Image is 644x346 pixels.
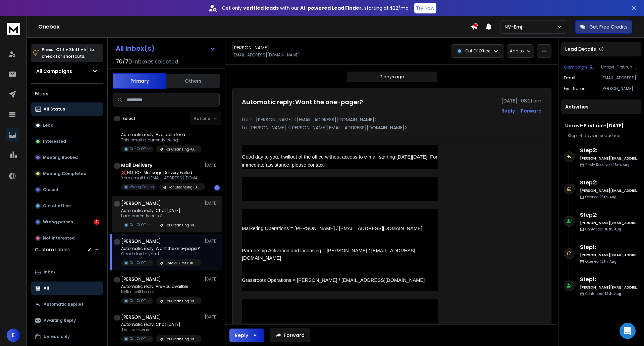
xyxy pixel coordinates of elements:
h1: Onebox [38,23,471,31]
p: I am currently out of [121,213,202,219]
h6: Step 2 : [580,146,639,155]
h1: [PERSON_NAME] [121,200,161,207]
h6: Step 1 : [580,275,639,284]
h1: [PERSON_NAME] [232,44,269,51]
h6: Step 1 : [580,243,639,251]
div: Activities [561,99,641,114]
span: 16th, Aug [605,227,621,232]
p: [DATE] [205,314,220,320]
button: Meeting Completed [31,167,103,180]
div: Partnership Activation and Licensing = [PERSON_NAME] / [EMAIL_ADDRESS][DOMAIN_NAME] [242,247,438,262]
p: Your email to [EMAIL_ADDRESS][DOMAIN_NAME] failed [121,175,202,181]
button: Reply [229,329,264,342]
p: Good day to you. I [121,251,202,257]
p: Awaiting Reply [44,318,76,323]
span: Ctrl + Shift + k [55,46,88,53]
h1: Mail Delivery [121,162,152,169]
span: 4 days in sequence [580,133,620,138]
span: Good day to you. I will [242,154,290,160]
button: Wrong person1 [31,215,103,229]
button: Get Free Credits [575,20,632,34]
button: Others [166,74,220,88]
p: Opened [585,194,616,200]
p: Hello, I will be out [121,289,202,295]
button: Primary [113,73,166,89]
h1: All Campaigns [36,68,72,75]
button: Out of office [31,199,103,213]
div: Open Intercom Messenger [620,323,636,339]
p: [PERSON_NAME] [601,86,639,91]
strong: verified leads [243,5,279,11]
p: Lead Details [565,46,596,52]
h6: Step 2 : [580,179,639,187]
p: [DATE] [205,276,220,282]
p: [DATE] [205,163,220,168]
p: Reply Received [585,162,630,167]
p: Out of office [43,203,71,209]
p: Out Of Office [130,260,151,265]
div: Reply [235,332,248,339]
p: Not Interested [43,235,75,241]
p: Automatic reply: Chat [DATE] [121,208,202,213]
p: All [44,286,49,291]
button: Not Interested [31,231,103,245]
div: Grassroots Operations = [PERSON_NAME] / [EMAIL_ADDRESS][DOMAIN_NAME] [242,276,438,284]
p: This email is currently being [121,137,202,143]
span: out of the office without access to e-mail starting [DATE][DATE]. For immediate assistance, pleas... [242,154,439,168]
p: Automatic reply: Chat [DATE] [121,322,202,327]
p: Unravl-First run-[DATE] [165,261,198,266]
button: Reply [501,107,515,114]
p: I will be away [121,327,202,333]
p: Unread only [44,334,70,339]
p: Wrong person [43,219,73,225]
p: Out Of Office [130,298,151,303]
button: Lead [31,119,103,132]
p: to: [PERSON_NAME] <[PERSON_NAME][EMAIL_ADDRESS][DOMAIN_NAME]> [242,124,542,131]
p: Out Of Office [130,222,151,227]
button: Campaign [564,64,594,70]
p: Try Now [416,5,434,11]
button: All Inbox(s) [110,42,221,55]
h6: Step 2 : [580,211,639,219]
p: Automatic reply: Are you availble [121,284,202,289]
span: 1 Step [565,133,577,138]
p: Get only with our starting at $22/mo [222,5,409,11]
p: Interested [43,139,66,144]
button: Closed [31,183,103,197]
h6: [PERSON_NAME][EMAIL_ADDRESS][DOMAIN_NAME] [580,188,639,193]
label: Select [122,116,136,121]
div: 1 [94,219,99,225]
h3: Custom Labels [35,246,70,253]
p: Lead [43,123,54,128]
p: Email [564,75,575,81]
p: Marketing Operations = [PERSON_NAME] / [EMAIL_ADDRESS][DOMAIN_NAME] [242,225,438,232]
p: Campaign [564,64,587,70]
p: Meeting Booked [43,155,78,160]
p: First Name [564,86,585,91]
h1: Unravl-First run-[DATE] [565,122,637,129]
p: 2 days ago [380,74,404,80]
p: [DATE] [205,201,220,206]
span: 16th, Aug [613,162,630,167]
p: [DATE] [205,239,220,244]
p: For Cleansing-NewSynergy-[DATE] [165,299,198,304]
p: [EMAIL_ADDRESS][DOMAIN_NAME] [232,52,300,58]
p: Add to [510,48,524,54]
p: For Cleansing-OhzSecurity-[DATE] [165,147,198,152]
p: Meeting Completed [43,171,87,176]
p: Automatic reply: Available for a [121,132,202,137]
p: [DATE] : 08:21 am [501,97,542,104]
p: Out Of Office [130,336,151,341]
button: Awaiting Reply [31,314,103,327]
h1: Automatic reply: Want the one-pager? [242,97,363,107]
p: from: [PERSON_NAME] <[EMAIL_ADDRESS][DOMAIN_NAME]> [242,116,542,123]
span: 12th, Aug [605,291,621,296]
button: Unread only [31,330,103,343]
h6: [PERSON_NAME][EMAIL_ADDRESS][DOMAIN_NAME] [580,156,639,161]
button: Interested [31,135,103,148]
p: For Cleansing-NewSynergy-[DATE] [165,337,198,342]
h1: All Inbox(s) [116,45,155,52]
h1: [PERSON_NAME] [121,276,161,283]
p: ❌ NOTICE: Message Delivery Failed [121,170,202,175]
